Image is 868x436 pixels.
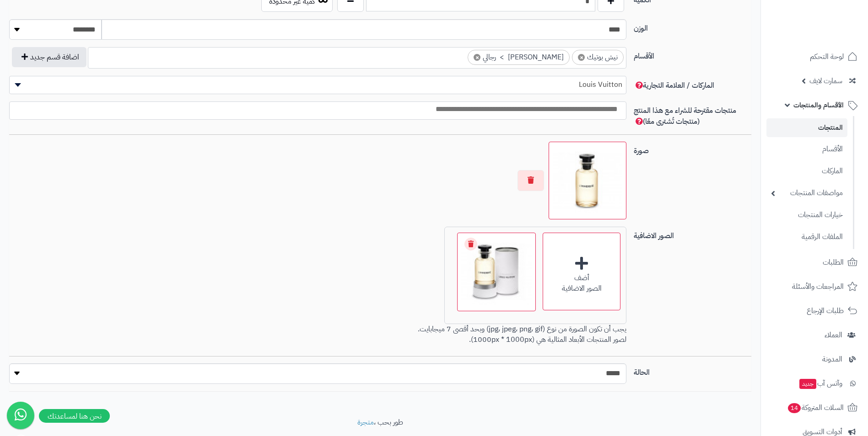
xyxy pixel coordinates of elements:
label: الأقسام [630,47,755,62]
a: متجرة [357,417,374,428]
label: الصور الاضافية [630,227,755,241]
a: السلات المتروكة14 [766,397,863,419]
a: Remove file [464,238,477,250]
span: منتجات مقترحة للشراء مع هذا المنتج (منتجات تُشترى معًا) [634,105,736,127]
span: الماركات / العلامة التجارية [634,80,714,91]
p: يجب أن تكون الصورة من نوع (jpg، jpeg، png، gif) وبحد أقصى 7 ميجابايت. لصور المنتجات الأبعاد المثا... [9,324,626,345]
span: لوحة التحكم [810,50,844,63]
button: اضافة قسم جديد [12,47,86,67]
a: الماركات [766,161,847,181]
span: الأقسام والمنتجات [793,99,844,112]
a: الطلبات [766,251,863,273]
a: المدونة [766,348,863,370]
span: وآتس آب [798,377,842,390]
span: 14 [788,403,801,413]
label: الحالة [630,363,755,378]
span: المراجعات والأسئلة [792,280,844,293]
img: 1637766728-louis-vuitton-limmensite-eau-de-parfum-100ml-100x100.jpg [553,146,622,215]
span: سمارت لايف [809,74,842,87]
span: جديد [799,379,816,389]
span: السلات المتروكة [787,401,844,414]
span: طلبات الإرجاع [807,304,844,317]
a: لوحة التحكم [766,46,863,68]
span: العملاء [825,329,842,341]
span: × [578,54,585,61]
a: العملاء [766,324,863,346]
a: الأقسام [766,139,847,159]
a: وآتس آبجديد [766,372,863,394]
a: المراجعات والأسئلة [766,276,863,298]
a: المنتجات [766,118,847,137]
span: Louis Vuitton [10,78,626,91]
div: الصور الاضافية [543,283,620,294]
li: نيش بوتيك [572,50,624,65]
span: Louis Vuitton [9,76,626,94]
li: نيش بوتيك > رجالي [468,50,570,65]
label: صورة [630,142,755,156]
a: مواصفات المنتجات [766,183,847,203]
span: الطلبات [823,256,844,269]
span: × [474,54,480,61]
a: طلبات الإرجاع [766,300,863,322]
div: أضف [543,273,620,283]
span: المدونة [822,353,842,366]
a: خيارات المنتجات [766,205,847,225]
label: الوزن [630,19,755,34]
a: الملفات الرقمية [766,227,847,247]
